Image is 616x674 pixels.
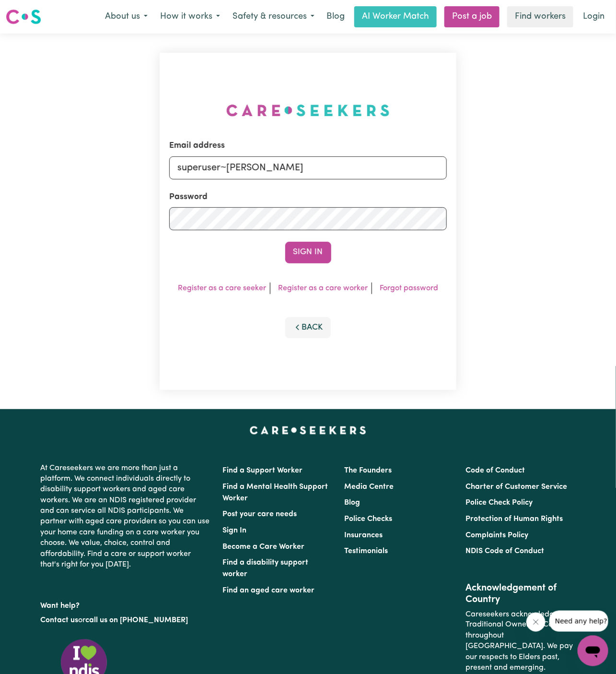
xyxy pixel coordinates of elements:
[223,467,303,474] a: Find a Support Worker
[344,547,388,555] a: Testimonials
[465,547,544,555] a: NDIS Code of Conduct
[41,459,211,574] p: At Careseekers we are more than just a platform. We connect individuals directly to disability su...
[169,191,208,203] label: Password
[169,156,447,179] input: Email address
[278,284,368,292] a: Register as a care worker
[380,284,438,292] a: Forgot password
[344,499,360,507] a: Blog
[223,559,309,578] a: Find a disability support worker
[86,617,188,625] a: call us on [PHONE_NUMBER]
[578,636,608,666] iframe: Button to launch messaging window
[465,582,575,605] h2: Acknowledgement of Country
[549,611,608,632] iframe: Message from company
[321,6,350,27] a: Blog
[178,284,266,292] a: Register as a care seeker
[223,543,305,551] a: Become a Care Worker
[226,7,321,27] button: Safety & resources
[465,483,567,491] a: Charter of Customer Service
[344,532,383,539] a: Insurances
[223,587,315,594] a: Find an aged care worker
[354,6,437,27] a: AI Worker Match
[344,515,392,523] a: Police Checks
[41,612,211,630] p: or
[250,426,366,434] a: Careseekers home page
[444,6,500,27] a: Post a job
[99,7,154,27] button: About us
[526,613,546,632] iframe: Close message
[285,317,331,338] button: Back
[344,467,392,474] a: The Founders
[223,510,297,518] a: Post your care needs
[154,7,226,27] button: How it works
[577,6,610,27] a: Login
[223,483,328,502] a: Find a Mental Health Support Worker
[465,499,533,507] a: Police Check Policy
[465,515,563,523] a: Protection of Human Rights
[223,527,247,534] a: Sign In
[6,8,41,25] img: Careseekers logo
[507,6,573,27] a: Find workers
[41,597,211,611] p: Want help?
[41,617,79,625] a: Contact us
[465,467,525,474] a: Code of Conduct
[169,140,225,152] label: Email address
[344,483,394,491] a: Media Centre
[465,532,528,539] a: Complaints Policy
[6,6,41,28] a: Careseekers logo
[285,242,331,263] button: Sign In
